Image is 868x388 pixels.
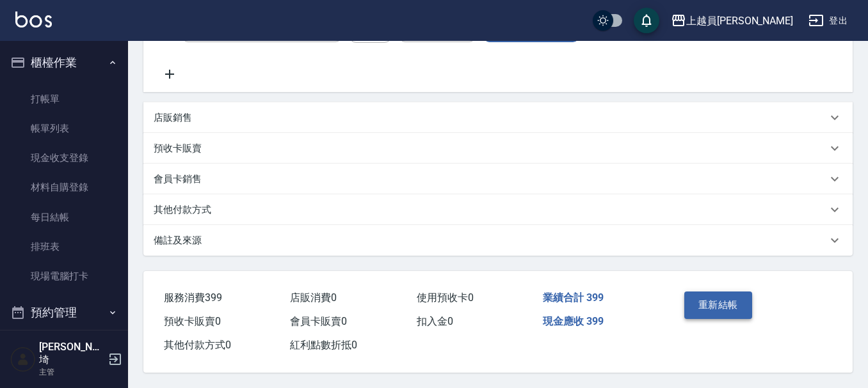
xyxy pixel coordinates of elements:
[684,291,752,318] button: 重新結帳
[154,234,202,247] p: 備註及來源
[666,8,798,34] button: 上越員[PERSON_NAME]
[143,102,853,133] div: 店販銷售
[39,341,104,366] h5: [PERSON_NAME]埼
[5,46,123,79] button: 櫃檯作業
[143,3,853,92] div: 項目消費
[290,339,357,351] span: 紅利點數折抵 0
[5,143,123,173] a: 現金收支登錄
[5,261,123,291] a: 現場電腦打卡
[417,315,453,327] span: 扣入金 0
[143,133,853,164] div: 預收卡販賣
[154,111,192,125] p: 店販銷售
[803,9,853,33] button: 登出
[5,296,123,329] button: 預約管理
[164,291,222,304] span: 服務消費 399
[290,291,337,304] span: 店販消費 0
[154,203,211,217] p: 其他付款方式
[10,346,36,372] img: Person
[290,315,347,327] span: 會員卡販賣 0
[634,8,659,33] button: save
[543,315,604,327] span: 現金應收 399
[15,12,52,27] img: Logo
[143,194,853,225] div: 其他付款方式
[5,84,123,114] a: 打帳單
[543,291,604,304] span: 業績合計 399
[5,203,123,232] a: 每日結帳
[164,339,231,351] span: 其他付款方式 0
[143,225,853,256] div: 備註及來源
[143,164,853,194] div: 會員卡銷售
[417,291,474,304] span: 使用預收卡 0
[5,232,123,261] a: 排班表
[39,366,104,378] p: 主管
[154,142,202,155] p: 預收卡販賣
[686,13,793,29] div: 上越員[PERSON_NAME]
[5,329,123,362] button: 報表及分析
[164,315,221,327] span: 預收卡販賣 0
[5,173,123,202] a: 材料自購登錄
[5,114,123,143] a: 帳單列表
[154,173,202,186] p: 會員卡銷售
